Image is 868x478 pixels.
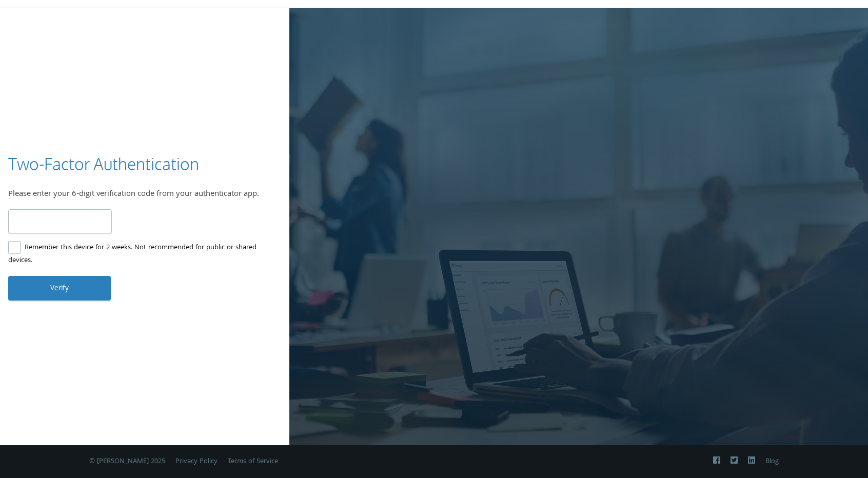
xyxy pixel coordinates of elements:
[765,456,779,467] a: Blog
[228,456,278,467] a: Terms of Service
[8,153,199,176] h3: Two-Factor Authentication
[175,456,218,467] a: Privacy Policy
[8,276,111,301] button: Verify
[8,242,273,267] label: Remember this device for 2 weeks. Not recommended for public or shared devices.
[8,188,281,202] div: Please enter your 6-digit verification code from your authenticator app.
[89,456,165,467] span: © [PERSON_NAME] 2025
